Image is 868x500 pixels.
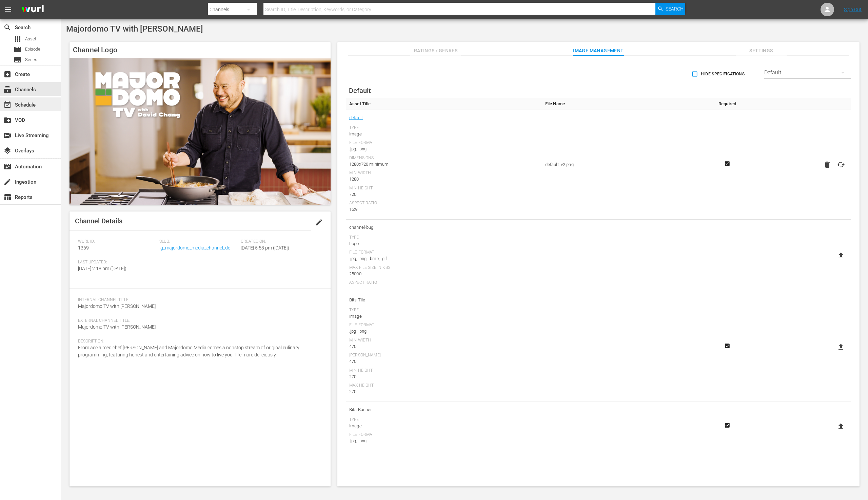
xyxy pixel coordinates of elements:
[349,255,538,262] div: .jpg, .png, .bmp, .gif
[349,383,538,388] div: Max Height
[349,405,538,414] span: Bits Banner
[723,343,731,349] svg: Required
[159,245,230,251] a: lg_majordomo_media_channel_dc
[349,161,538,168] div: 1280x720 minimum
[349,271,538,277] div: 25000
[349,250,538,255] div: File Format
[3,70,12,78] span: Create
[349,296,538,304] span: Bits Tile
[75,217,122,225] span: Channel Details
[349,125,538,131] div: Type
[736,47,787,55] span: Settings
[690,64,747,84] button: Hide Specifications
[349,417,538,423] div: Type
[666,3,684,15] span: Search
[349,358,538,365] div: 470
[349,423,538,429] div: Image
[349,353,538,358] div: [PERSON_NAME]
[764,63,851,82] div: Default
[707,98,748,110] th: Required
[410,47,461,55] span: Ratings / Genres
[349,235,538,240] div: Type
[78,239,156,244] span: Wurl ID:
[349,432,538,438] div: File Format
[573,47,624,55] span: Image Management
[542,98,707,110] th: File Name
[78,318,319,323] span: External Channel Title:
[349,322,538,328] div: File Format
[241,245,289,251] span: [DATE] 5:53 pm ([DATE])
[349,438,538,444] div: .jpg, .png
[78,260,156,265] span: Last Updated:
[14,35,22,43] span: Asset
[3,131,12,140] span: Live Streaming
[693,71,745,78] span: Hide Specifications
[78,303,156,309] span: Majordomo TV with [PERSON_NAME]
[349,280,538,285] div: Aspect Ratio
[3,23,12,32] span: Search
[349,313,538,320] div: Image
[349,131,538,137] div: Image
[311,214,327,230] button: edit
[78,324,156,330] span: Majordomo TV with [PERSON_NAME]
[78,266,126,271] span: [DATE] 2:18 pm ([DATE])
[349,191,538,198] div: 720
[844,7,862,12] a: Sign Out
[542,110,707,220] td: default_v2.png
[3,163,12,171] span: Automation
[346,98,542,110] th: Asset Title
[349,368,538,373] div: Min Height
[16,2,49,18] img: ans4CAIJ8jUAAAAAAAAAAAAAAAAAAAAAAAAgQb4GAAAAAAAAAAAAAAAAAAAAAAAAJMjXAAAAAAAAAAAAAAAAAAAAAAAAgAT5G...
[70,42,331,58] h4: Channel Logo
[3,101,12,109] span: Schedule
[349,186,538,191] div: Min Height
[655,3,685,15] button: Search
[25,36,36,42] span: Asset
[3,193,12,201] span: Reports
[349,240,538,247] div: Logo
[3,147,12,155] span: Overlays
[349,338,538,343] div: Min Width
[349,343,538,350] div: 470
[349,146,538,152] div: .jpg, .png
[3,116,12,124] span: create_new_folder
[3,178,12,186] span: Ingestion
[349,308,538,313] div: Type
[349,373,538,380] div: 270
[25,56,37,63] span: Series
[723,422,731,428] svg: Required
[349,223,538,232] span: channel-bug
[25,46,40,53] span: Episode
[70,58,331,205] img: Majordomo TV with David Chang
[78,297,319,303] span: Internal Channel Title:
[349,201,538,206] div: Aspect Ratio
[723,161,731,167] svg: Required
[349,176,538,183] div: 1280
[78,345,299,357] span: From acclaimed chef [PERSON_NAME] and Majordomo Media comes a nonstop stream of original culinary...
[4,5,12,14] span: menu
[349,155,538,161] div: Dimensions
[349,113,363,122] a: default
[78,339,319,344] span: Description:
[349,206,538,213] div: 16:9
[349,328,538,335] div: .jpg, .png
[3,86,12,94] span: Channels
[66,24,203,34] span: Majordomo TV with [PERSON_NAME]
[159,239,237,244] span: Slug:
[349,265,538,271] div: Max File Size In Kbs
[349,87,371,95] span: Default
[349,140,538,146] div: File Format
[14,56,22,64] span: Series
[14,45,22,54] span: Episode
[315,218,323,226] span: edit
[78,245,89,251] span: 1369
[349,388,538,395] div: 270
[349,170,538,176] div: Min Width
[241,239,319,244] span: Created On:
